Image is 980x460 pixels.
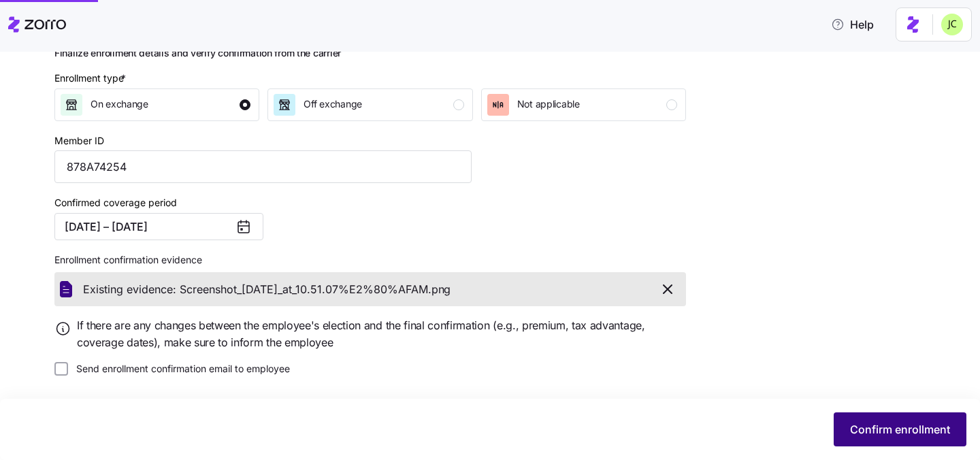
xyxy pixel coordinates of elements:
[54,253,202,267] span: Enrollment confirmation evidence
[54,133,104,148] label: Member ID
[54,47,686,60] h2: Finalize enrollment details and verify confirmation from the carrier
[834,412,966,446] button: Confirm enrollment
[54,150,472,183] input: Type Member ID
[77,317,686,351] span: If there are any changes between the employee's election and the final confirmation (e.g., premiu...
[54,213,263,240] button: [DATE] – [DATE]
[941,14,963,35] img: 0d5040ea9766abea509702906ec44285
[820,11,885,38] button: Help
[850,421,950,438] span: Confirm enrollment
[68,362,290,376] label: Send enrollment confirmation email to employee
[431,281,451,298] span: png
[91,97,148,111] span: On exchange
[517,97,580,111] span: Not applicable
[83,281,431,298] span: Existing evidence: Screenshot_[DATE]_at_10.51.07%E2%80%AFAM.
[54,71,129,86] div: Enrollment type
[304,97,362,111] span: Off exchange
[54,195,177,210] label: Confirmed coverage period
[831,16,874,33] span: Help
